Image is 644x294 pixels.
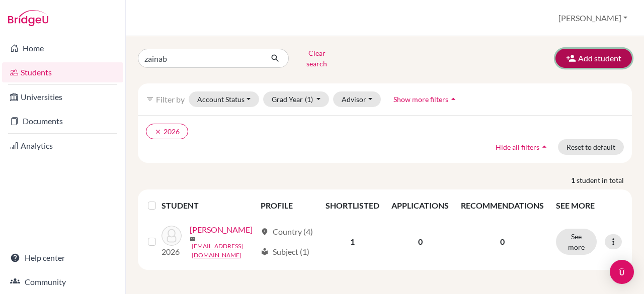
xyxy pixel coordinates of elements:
[2,87,123,107] a: Universities
[261,228,269,236] span: location_on
[571,175,577,185] strong: 1
[162,246,182,258] p: 2026
[255,193,319,218] th: PROFILE
[319,193,385,218] th: SHORTLISTED
[138,49,263,68] input: Find student by name...
[305,95,313,104] span: (1)
[190,224,253,236] a: [PERSON_NAME]
[2,272,123,292] a: Community
[261,246,309,258] div: Subject (1)
[2,62,123,82] a: Students
[162,226,182,246] img: Nasir, Zainab
[554,9,632,28] button: [PERSON_NAME]
[261,226,313,238] div: Country (4)
[189,91,259,107] button: Account Status
[263,91,330,107] button: Grad Year(1)
[2,136,123,156] a: Analytics
[461,236,544,248] p: 0
[2,111,123,131] a: Documents
[2,38,123,58] a: Home
[333,91,381,107] button: Advisor
[289,45,345,71] button: Clear search
[448,94,458,104] i: arrow_drop_up
[555,49,632,68] button: Add student
[393,95,448,104] span: Show more filters
[558,139,624,155] button: Reset to default
[319,218,385,266] td: 1
[8,10,48,26] img: Bridge-U
[190,236,196,242] span: mail
[154,128,162,135] i: clear
[162,193,255,218] th: STUDENT
[556,229,597,255] button: See more
[146,124,188,139] button: clear2026
[610,260,634,284] div: Open Intercom Messenger
[156,94,185,104] span: Filter by
[192,242,256,260] a: [EMAIL_ADDRESS][DOMAIN_NAME]
[455,193,550,218] th: RECOMMENDATIONS
[385,193,455,218] th: APPLICATIONS
[487,139,558,155] button: Hide all filtersarrow_drop_up
[385,91,467,107] button: Show more filtersarrow_drop_up
[577,175,632,185] span: student in total
[385,218,455,266] td: 0
[146,95,154,103] i: filter_list
[550,193,628,218] th: SEE MORE
[2,248,123,268] a: Help center
[496,143,539,151] span: Hide all filters
[539,142,549,152] i: arrow_drop_up
[261,248,269,256] span: local_library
